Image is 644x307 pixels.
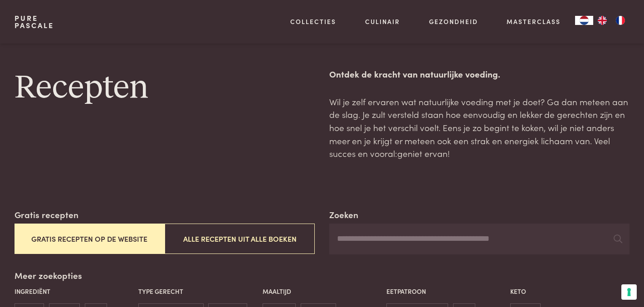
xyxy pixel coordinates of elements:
a: FR [611,16,629,25]
p: Type gerecht [138,287,258,296]
p: Wil je zelf ervaren wat natuurlijke voeding met je doet? Ga dan meteen aan de slag. Je zult verst... [329,95,629,160]
strong: Ontdek de kracht van natuurlijke voeding. [329,68,500,80]
div: Language [575,16,593,25]
a: PurePascale [15,15,54,29]
h1: Recepten [15,68,315,108]
a: EN [593,16,611,25]
a: Culinair [365,17,400,26]
a: Gezondheid [429,17,478,26]
aside: Language selected: Nederlands [575,16,629,25]
a: Collecties [290,17,336,26]
button: Alle recepten uit alle boeken [165,224,315,254]
button: Uw voorkeuren voor toestemming voor trackingtechnologieën [621,284,637,300]
ul: Language list [593,16,629,25]
p: Keto [510,287,629,296]
a: NL [575,16,593,25]
button: Gratis recepten op de website [15,224,165,254]
p: Eetpatroon [386,287,506,296]
p: Maaltijd [263,287,382,296]
p: Ingrediënt [15,287,134,296]
label: Zoeken [329,208,358,221]
label: Gratis recepten [15,208,78,221]
a: Masterclass [507,17,561,26]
